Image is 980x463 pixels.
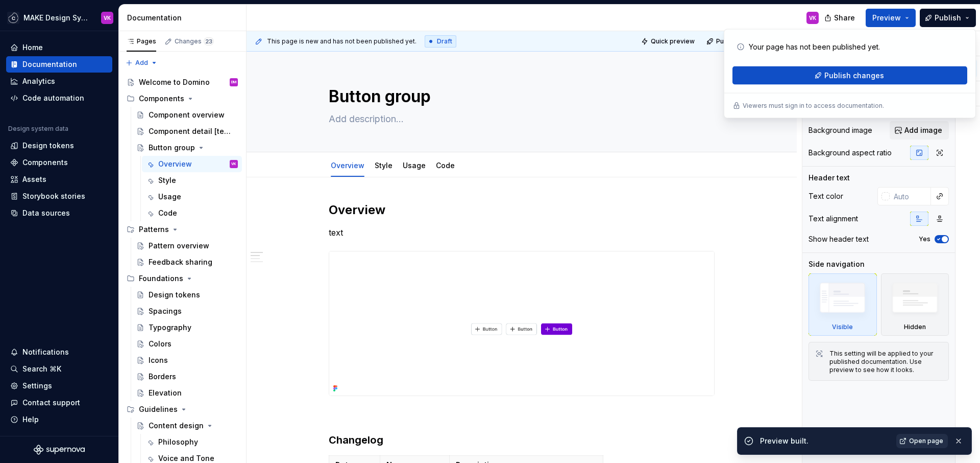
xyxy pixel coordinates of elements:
a: Overview [331,161,364,170]
button: Publish changes [732,66,967,85]
div: Visible [808,273,877,336]
div: Icons [149,355,168,365]
button: Add [122,56,161,70]
div: Borders [149,372,176,382]
a: Style [142,172,242,189]
div: Settings [22,381,52,391]
div: Components [139,94,184,104]
div: Show header text [808,234,869,244]
div: Design tokens [149,290,200,300]
span: Add image [904,125,942,135]
div: Content design [149,421,204,431]
div: Patterns [122,221,242,238]
div: Hidden [904,323,926,331]
a: Style [375,161,393,170]
h2: Overview [329,202,715,218]
a: Documentation [6,56,112,73]
div: Header text [808,173,850,183]
div: VK [231,159,236,169]
div: Text alignment [808,214,858,224]
div: Style [158,175,176,186]
div: Pattern overview [149,241,209,251]
textarea: Button group [327,84,713,109]
div: Typography [149,322,191,333]
a: Analytics [6,73,112,89]
p: Your page has not been published yet. [749,42,880,52]
a: Storybook stories [6,188,112,204]
div: Analytics [22,76,55,86]
div: Hidden [881,273,949,336]
div: Search ⌘K [22,364,61,374]
a: Code [142,205,242,221]
div: VK [809,14,816,22]
button: Contact support [6,395,112,411]
div: Background aspect ratio [808,148,892,158]
div: Patterns [139,224,169,235]
a: Design tokens [6,137,112,154]
div: Code [158,208,177,218]
a: Pattern overview [132,238,242,254]
a: Feedback sharing [132,254,242,270]
a: Settings [6,378,112,394]
div: Changes [175,37,214,45]
a: Borders [132,368,242,385]
button: Preview [866,9,916,27]
div: Component detail [template] [149,126,233,136]
div: Components [22,157,68,168]
div: Design tokens [22,141,74,151]
h3: Changelog [329,433,715,447]
div: DM [231,77,236,87]
span: Open page [909,437,943,445]
div: This setting will be applied to your published documentation. Use preview to see how it looks. [829,350,942,374]
div: Elevation [149,388,182,398]
div: Home [22,42,43,53]
input: Auto [890,187,931,205]
div: Preview built. [760,436,890,446]
a: Code automation [6,90,112,106]
div: Side navigation [808,259,865,269]
svg: Supernova Logo [34,445,85,455]
a: Typography [132,319,242,336]
div: VK [104,14,111,22]
img: f5634f2a-3c0d-4c0b-9dc3-3862a3e014c7.png [7,12,19,24]
button: Publish [920,9,976,27]
div: Assets [22,174,46,184]
div: Documentation [127,13,242,23]
div: Storybook stories [22,191,85,201]
button: Publish changes [703,34,770,49]
div: Visible [832,323,853,331]
a: Usage [142,189,242,205]
div: Code [432,154,459,176]
a: Design tokens [132,287,242,303]
span: Publish [935,13,961,23]
div: Spacings [149,306,182,316]
div: Notifications [22,347,69,357]
div: Guidelines [139,404,178,414]
a: Component detail [template] [132,123,242,140]
button: Quick preview [638,34,699,49]
a: Assets [6,171,112,188]
div: Text color [808,191,843,201]
a: Content design [132,418,242,434]
div: Components [122,90,242,107]
div: Help [22,414,39,425]
span: Publish changes [824,71,884,81]
button: MAKE Design SystemVK [2,7,116,29]
span: Add [135,59,148,67]
div: Foundations [139,273,183,284]
a: Welcome to DominoDM [122,74,242,90]
div: Component overview [149,110,225,120]
a: Icons [132,352,242,368]
button: Notifications [6,344,112,360]
a: Code [436,161,455,170]
div: Colors [149,339,171,349]
div: Background image [808,125,872,135]
div: Feedback sharing [149,257,212,267]
a: OverviewVK [142,156,242,172]
a: Home [6,39,112,56]
div: Welcome to Domino [139,77,210,87]
span: Preview [872,13,901,23]
a: Usage [403,161,426,170]
div: Overview [327,154,369,176]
